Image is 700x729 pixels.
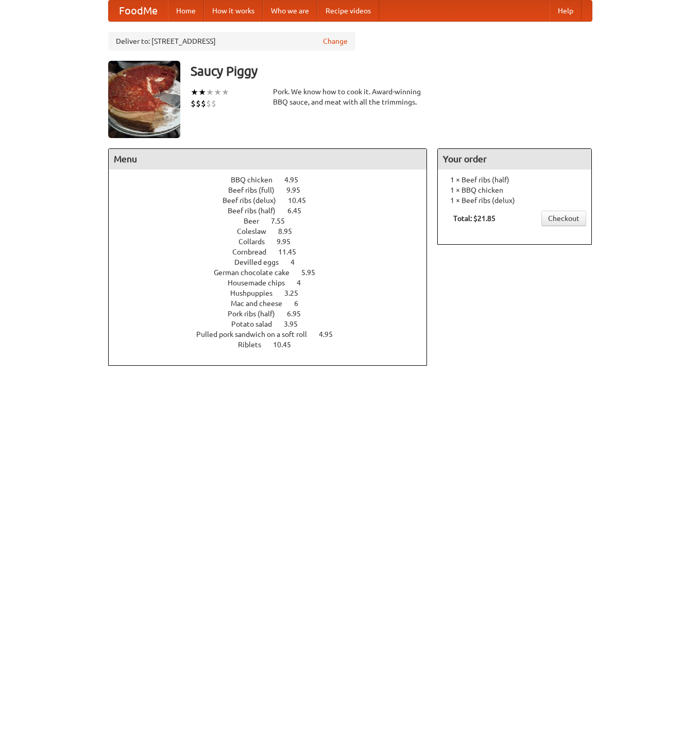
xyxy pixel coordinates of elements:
[196,330,317,338] span: Pulled pork sandwich on a soft roll
[196,330,352,338] a: Pulled pork sandwich on a soft roll 4.95
[294,299,309,308] span: 6
[168,1,204,21] a: Home
[237,227,311,235] a: Coleslaw 8.95
[238,238,275,246] span: Collards
[234,258,289,266] span: Devilled eggs
[271,217,295,225] span: 7.55
[234,258,314,266] a: Devilled eggs 4
[284,320,308,328] span: 3.95
[191,98,196,109] li: $
[263,1,317,21] a: Who we are
[206,87,214,98] li: ★
[237,227,277,235] span: Coleslaw
[230,289,317,297] a: Hushpuppies 3.25
[223,196,286,205] span: Beef ribs (delux)
[238,238,310,246] a: Collards 9.95
[301,268,326,277] span: 5.95
[232,248,277,256] span: Cornbread
[323,36,348,46] a: Change
[211,98,216,109] li: $
[108,32,355,50] div: Deliver to: [STREET_ADDRESS]
[244,217,304,225] a: Beer 7.55
[297,279,311,287] span: 4
[244,217,269,225] span: Beer
[228,207,286,215] span: Beef ribs (half)
[278,227,302,235] span: 8.95
[231,299,317,308] a: Mac and cheese 6
[288,196,316,205] span: 10.45
[550,1,582,21] a: Help
[238,341,271,349] span: Riblets
[287,310,311,318] span: 6.95
[541,211,586,226] a: Checkout
[228,310,285,318] span: Pork ribs (half)
[238,341,310,349] a: Riblets 10.45
[214,268,334,277] a: German chocolate cake 5.95
[191,87,198,98] li: ★
[286,186,311,194] span: 9.95
[231,320,317,328] a: Potato salad 3.95
[278,248,306,256] span: 11.45
[273,341,301,349] span: 10.45
[231,176,283,184] span: BBQ chicken
[214,268,300,277] span: German chocolate cake
[273,87,428,107] div: Pork. We know how to cook it. Award-winning BBQ sauce, and meat with all the trimmings.
[443,175,586,185] li: 1 × Beef ribs (half)
[319,330,343,338] span: 4.95
[204,1,263,21] a: How it works
[201,98,206,109] li: $
[109,1,168,21] a: FoodMe
[231,320,282,328] span: Potato salad
[228,310,320,318] a: Pork ribs (half) 6.95
[443,185,586,195] li: 1 × BBQ chicken
[228,186,285,194] span: Beef ribs (full)
[223,196,325,205] a: Beef ribs (delux) 10.45
[317,1,379,21] a: Recipe videos
[108,61,180,138] img: angular.jpg
[228,186,319,194] a: Beef ribs (full) 9.95
[198,87,206,98] li: ★
[287,207,312,215] span: 6.45
[284,289,309,297] span: 3.25
[206,98,211,109] li: $
[228,207,320,215] a: Beef ribs (half) 6.45
[231,176,317,184] a: BBQ chicken 4.95
[230,289,283,297] span: Hushpuppies
[196,98,201,109] li: $
[438,149,591,169] h4: Your order
[277,238,301,246] span: 9.95
[284,176,309,184] span: 4.95
[443,195,586,206] li: 1 × Beef ribs (delux)
[221,87,229,98] li: ★
[231,299,293,308] span: Mac and cheese
[109,149,427,169] h4: Menu
[228,279,320,287] a: Housemade chips 4
[453,214,496,223] b: Total: $21.85
[228,279,295,287] span: Housemade chips
[191,61,592,81] h3: Saucy Piggy
[214,87,221,98] li: ★
[291,258,305,266] span: 4
[232,248,315,256] a: Cornbread 11.45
